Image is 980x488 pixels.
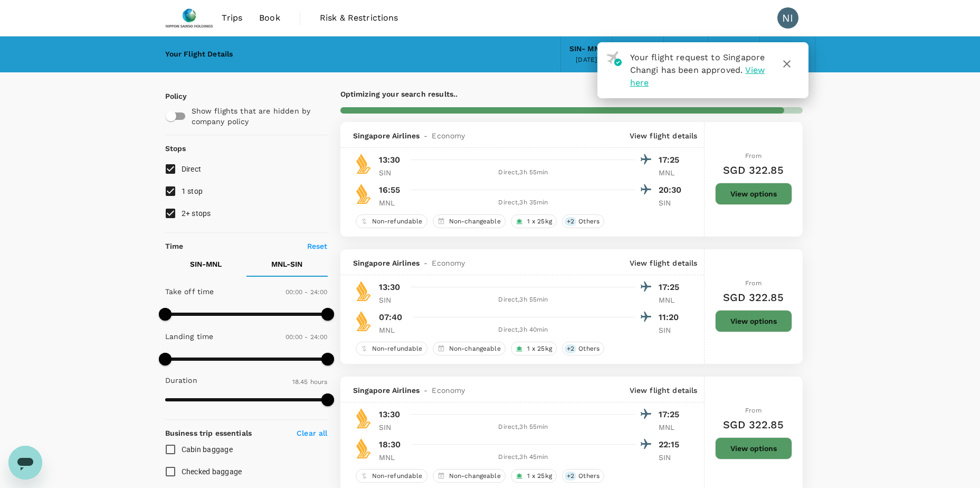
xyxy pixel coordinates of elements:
strong: Stops [165,144,186,153]
strong: Business trip essentials [165,429,252,437]
p: Landing time [165,331,214,342]
span: - [420,130,432,141]
span: Singapore Airlines [353,130,420,141]
p: Take off time [165,286,214,297]
div: 1 x 25kg [511,214,557,228]
p: MNL [659,295,685,305]
button: View options [715,183,792,205]
p: MNL [379,198,405,208]
p: MNL - SIN [271,259,302,269]
span: Non-changeable [445,344,505,353]
div: 1 x 25kg [511,469,557,483]
span: Your flight request to Singapore Changi has been approved. [630,52,765,75]
div: Direct , 3h 55min [412,167,635,178]
p: Optimizing your search results.. [340,89,572,99]
span: Singapore Airlines [353,385,420,396]
p: SIN [659,198,685,208]
span: Direct [182,165,202,173]
span: Others [574,217,604,226]
p: 17:25 [659,281,685,294]
span: Non-refundable [368,344,427,353]
span: Economy [432,130,465,141]
span: Others [574,344,604,353]
span: 1 x 25kg [523,344,556,353]
span: Non-changeable [445,472,505,481]
p: MNL [659,422,685,433]
p: SIN [659,452,685,463]
span: + 2 [565,344,576,353]
span: Economy [432,385,465,396]
div: SIN - MNL [569,43,604,55]
button: View options [715,310,792,332]
span: Risk & Restrictions [320,12,398,24]
div: +2Others [562,469,604,483]
iframe: Button to launch messaging window [8,446,42,480]
p: SIN - MNL [190,259,222,269]
p: 13:30 [379,281,401,294]
img: SQ [353,280,374,302]
span: - [420,385,432,396]
p: Time [165,241,184,251]
span: 1 x 25kg [523,472,556,481]
p: MNL [659,167,685,178]
div: Direct , 3h 45min [412,452,635,463]
span: Non-refundable [368,472,427,481]
span: Trips [222,12,242,24]
span: + 2 [565,472,576,481]
div: +2Others [562,214,604,228]
img: SQ [353,311,374,332]
div: Direct , 3h 40min [412,325,635,335]
p: 11:20 [659,311,685,324]
span: Economy [432,258,465,268]
h6: SGD 322.85 [723,162,784,179]
div: Your Flight Details [165,49,233,60]
p: Reset [307,241,328,251]
span: Book [259,12,280,24]
h6: SGD 322.85 [723,416,784,433]
div: Direct , 3h 35min [412,198,635,208]
p: 13:30 [379,408,401,421]
p: 17:25 [659,408,685,421]
p: View flight details [630,130,698,141]
span: 1 stop [182,187,203,195]
img: SQ [353,438,374,459]
span: 18.45 hours [292,378,328,386]
p: View flight details [630,385,698,396]
span: Checked baggage [182,467,242,476]
img: SQ [353,183,374,204]
img: Nippon Sanso Holdings Singapore Pte Ltd [165,6,214,30]
span: From [745,152,762,159]
span: Others [574,472,604,481]
p: 13:30 [379,154,401,166]
div: Non-refundable [356,469,427,483]
p: Policy [165,91,175,101]
h6: SGD 322.85 [723,289,784,306]
p: SIN [379,422,405,433]
p: 20:30 [659,184,685,196]
p: 07:40 [379,311,403,324]
div: Direct , 3h 55min [412,295,635,305]
div: Direct , 3h 55min [412,422,635,433]
span: + 2 [565,217,576,226]
p: 22:15 [659,438,685,451]
span: Non-refundable [368,217,427,226]
div: +2Others [562,342,604,355]
img: flight-approved [606,51,622,66]
div: [DATE] [576,55,597,65]
p: 18:30 [379,438,401,451]
span: 00:00 - 24:00 [286,288,328,296]
div: Non-changeable [433,342,506,355]
span: From [745,407,762,414]
p: SIN [379,295,405,305]
p: Show flights that are hidden by company policy [192,106,320,127]
span: 00:00 - 24:00 [286,333,328,341]
button: View options [715,437,792,459]
span: Non-changeable [445,217,505,226]
p: SIN [659,325,685,335]
div: Non-refundable [356,214,427,228]
p: View flight details [630,258,698,268]
span: Cabin baggage [182,445,233,454]
span: From [745,279,762,287]
span: 2+ stops [182,209,211,218]
img: SQ [353,153,374,174]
